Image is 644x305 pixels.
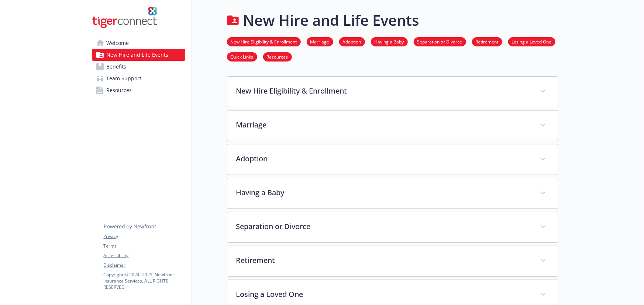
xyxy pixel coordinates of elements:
a: Privacy [104,233,185,240]
p: Having a Baby [236,187,531,198]
a: Terms [104,243,185,249]
p: Losing a Loved One [236,289,531,300]
a: Disclaimer [104,262,185,269]
a: Team Support [92,73,185,84]
a: New Hire Eligibility & Enrollment [227,38,301,45]
p: Marriage [236,119,531,130]
a: Resources [263,53,292,60]
span: Resources [107,84,132,96]
a: Welcome [92,37,185,49]
span: New Hire and Life Events [107,49,169,61]
div: Marriage [227,111,558,141]
span: Benefits [107,61,127,73]
div: Retirement [227,246,558,276]
a: Losing a Loved One [508,38,555,45]
a: Benefits [92,61,185,73]
a: Quick Links [227,53,257,60]
a: Marriage [307,38,333,45]
p: Adoption [236,153,531,164]
a: Accessibility [104,252,185,259]
a: Separation or Divorce [414,38,466,45]
p: Retirement [236,255,531,266]
a: Having a Baby [371,38,408,45]
a: New Hire and Life Events [92,49,185,61]
span: Team Support [107,73,142,84]
p: Copyright © 2024 - 2025 , Newfront Insurance Services, ALL RIGHTS RESERVED [104,271,185,290]
div: Separation or Divorce [227,212,558,242]
div: Having a Baby [227,178,558,208]
span: Welcome [107,37,129,49]
p: Separation or Divorce [236,221,531,232]
p: New Hire Eligibility & Enrollment [236,85,531,97]
div: Adoption [227,144,558,175]
div: New Hire Eligibility & Enrollment [227,77,558,107]
a: Resources [92,84,185,96]
a: Retirement [472,38,502,45]
a: Adoption [339,38,365,45]
h1: New Hire and Life Events [243,9,419,31]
